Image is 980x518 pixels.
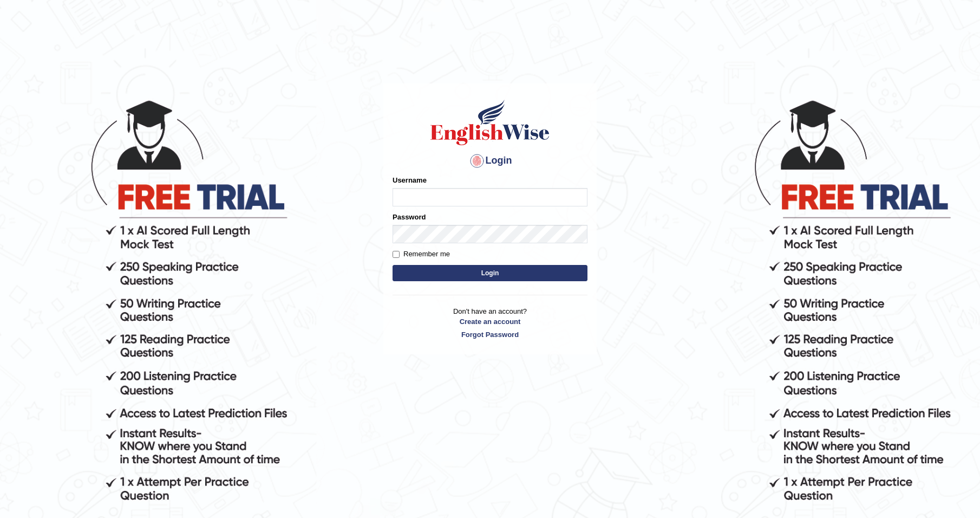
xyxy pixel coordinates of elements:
[393,249,450,260] label: Remember me
[393,265,587,281] button: Login
[393,152,587,170] h4: Login
[393,212,426,222] label: Password
[393,251,400,258] input: Remember me
[393,306,587,340] p: Don't have an account?
[393,329,587,340] a: Forgot Password
[428,98,552,147] img: Logo of English Wise sign in for intelligent practice with AI
[393,175,427,185] label: Username
[393,316,587,327] a: Create an account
